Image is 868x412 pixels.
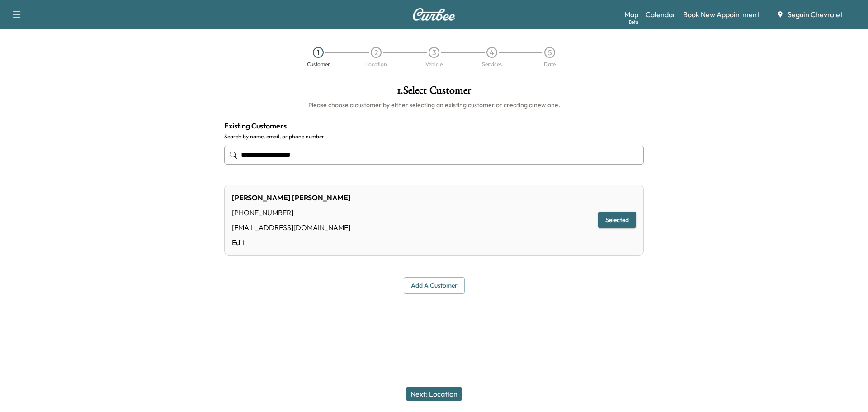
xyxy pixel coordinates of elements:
h4: Existing Customers [224,120,644,131]
a: Book New Appointment [683,9,759,20]
div: [PERSON_NAME] [PERSON_NAME] [232,192,351,203]
a: Calendar [646,9,676,20]
a: Edit [232,237,351,248]
div: [EMAIL_ADDRESS][DOMAIN_NAME] [232,222,351,233]
div: Vehicle [425,62,443,67]
a: MapBeta [624,9,638,20]
span: Seguin Chevrolet [788,9,843,20]
div: Services [482,62,502,67]
img: Curbee Logo [412,8,456,21]
button: Add a customer [404,277,465,294]
div: Date [544,62,556,67]
label: Search by name, email, or phone number [224,133,644,140]
div: 3 [429,47,439,58]
h6: Please choose a customer by either selecting an existing customer or creating a new one. [224,100,644,109]
div: 4 [486,47,497,58]
div: Location [365,62,387,67]
div: [PHONE_NUMBER] [232,207,351,218]
div: 1 [313,47,324,58]
h1: 1 . Select Customer [224,85,644,100]
button: Selected [598,212,636,228]
div: Customer [307,62,330,67]
button: Next: Location [406,387,462,401]
div: 5 [544,47,555,58]
div: 2 [371,47,382,58]
div: Beta [629,19,638,25]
